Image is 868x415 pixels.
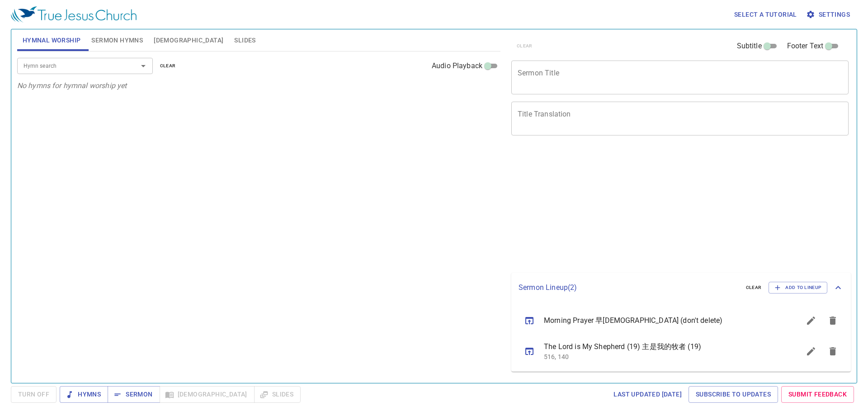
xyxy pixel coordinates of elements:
button: Sermon [108,386,160,403]
a: Last updated [DATE] [610,386,685,403]
button: clear [741,282,767,293]
span: Footer Text [787,41,824,51]
span: Hymns [67,389,101,400]
button: clear [155,61,181,71]
span: Select a tutorial [734,9,797,20]
i: No hymns for hymnal worship yet [17,81,127,90]
span: Subscribe to Updates [696,389,771,400]
button: Settings [804,6,854,23]
a: Submit Feedback [781,386,854,403]
iframe: from-child [508,145,782,270]
span: clear [746,284,762,292]
span: Sermon [115,389,152,400]
div: Sermon Lineup(2)clearAdd to Lineup [511,273,851,303]
p: Sermon Lineup ( 2 ) [519,282,739,293]
span: Last updated [DATE] [613,389,682,400]
span: Sermon Hymns [91,35,143,46]
span: Morning Prayer 早[DEMOGRAPHIC_DATA] (don't delete) [544,315,778,326]
button: Open [137,60,150,72]
button: Select a tutorial [731,6,801,23]
ul: sermon lineup list [511,303,851,371]
p: 516, 140 [544,352,778,361]
button: Hymns [60,386,108,403]
a: Subscribe to Updates [689,386,778,403]
span: Slides [234,35,255,46]
button: Add to Lineup [769,282,827,294]
span: Settings [808,9,850,20]
span: Submit Feedback [788,389,847,400]
span: Hymnal Worship [23,35,81,46]
span: Add to Lineup [774,284,821,292]
span: Subtitle [737,41,762,51]
span: [DEMOGRAPHIC_DATA] [154,35,223,46]
span: The Lord is My Shepherd (19) 主是我的牧者 (19) [544,341,778,352]
span: clear [160,62,176,70]
span: Audio Playback [432,61,482,71]
img: True Jesus Church [11,6,137,23]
